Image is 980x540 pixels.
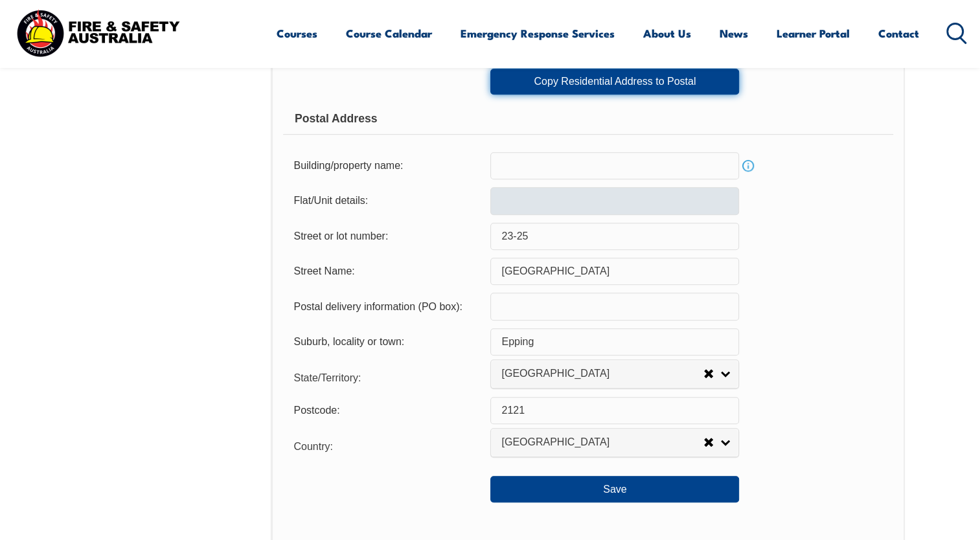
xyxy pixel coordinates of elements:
a: News [720,16,748,51]
span: [GEOGRAPHIC_DATA] [501,367,703,381]
div: Postal Address [283,102,893,135]
a: Learner Portal [777,16,850,51]
div: Building/property name: [283,153,490,178]
a: Contact [878,16,919,51]
a: Info [739,157,757,175]
a: Copy Residential Address to Postal [490,69,739,95]
a: Courses [277,16,317,51]
a: Emergency Response Services [461,16,615,51]
div: Suburb, locality or town: [283,330,490,354]
a: Course Calendar [346,16,432,51]
div: Postcode: [283,398,490,423]
div: Postal delivery information (PO box): [283,294,490,319]
span: Country: [293,441,332,452]
a: About Us [643,16,691,51]
span: [GEOGRAPHIC_DATA] [501,436,703,449]
div: Flat/Unit details: [283,188,490,213]
button: Save [490,476,739,502]
div: Street or lot number: [283,224,490,249]
span: State/Territory: [293,372,361,383]
div: Street Name: [283,259,490,284]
